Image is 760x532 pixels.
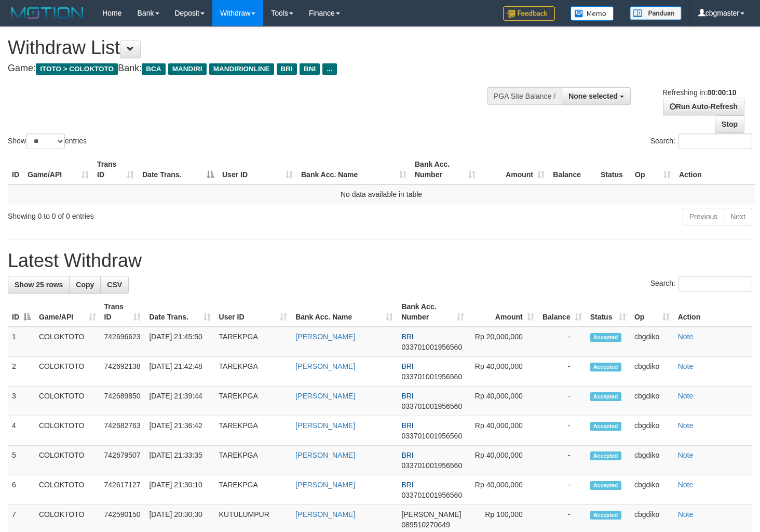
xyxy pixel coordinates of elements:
[683,208,724,225] a: Previous
[35,357,100,387] td: COLOKTOTO
[8,475,35,505] td: 6
[295,362,355,370] a: [PERSON_NAME]
[678,510,694,518] a: Note
[401,362,413,370] span: BRI
[35,297,100,327] th: Game/API: activate to sort column ascending
[630,416,674,446] td: cbgdiko
[590,511,621,520] span: Accepted
[678,392,694,400] a: Note
[568,92,618,100] span: None selected
[596,155,631,184] th: Status
[487,87,562,105] div: PGA Site Balance /
[538,357,586,387] td: -
[145,327,214,357] td: [DATE] 21:45:50
[8,297,35,327] th: ID: activate to sort column descending
[401,343,462,351] span: Copy 033701001956560 to clipboard
[468,297,538,327] th: Amount: activate to sort column ascending
[401,402,462,410] span: Copy 033701001956560 to clipboard
[295,332,355,341] a: [PERSON_NAME]
[538,416,586,446] td: -
[35,446,100,475] td: COLOKTOTO
[218,155,297,184] th: User ID: activate to sort column ascending
[69,276,101,294] a: Copy
[675,155,755,184] th: Action
[35,416,100,446] td: COLOKTOTO
[277,63,297,75] span: BRI
[8,250,752,271] h1: Latest Withdraw
[678,451,694,459] a: Note
[707,88,736,97] strong: 00:00:10
[586,297,630,327] th: Status: activate to sort column ascending
[100,475,145,505] td: 742617127
[468,446,538,475] td: Rp 40,000,000
[8,207,309,221] div: Showing 0 to 0 of 0 entries
[15,281,63,289] span: Show 25 rows
[8,416,35,446] td: 4
[168,63,207,75] span: MANDIRI
[401,510,461,518] span: [PERSON_NAME]
[215,446,292,475] td: TAREKPGA
[295,421,355,430] a: [PERSON_NAME]
[145,357,214,387] td: [DATE] 21:42:48
[215,416,292,446] td: TAREKPGA
[663,98,744,115] a: Run Auto-Refresh
[678,332,694,341] a: Note
[100,387,145,416] td: 742689850
[215,387,292,416] td: TAREKPGA
[8,5,87,21] img: MOTION_logo.png
[35,475,100,505] td: COLOKTOTO
[401,332,413,341] span: BRI
[549,155,596,184] th: Balance
[538,475,586,505] td: -
[630,446,674,475] td: cbgdiko
[715,115,744,133] a: Stop
[631,155,675,184] th: Op: activate to sort column ascending
[468,357,538,387] td: Rp 40,000,000
[411,155,480,184] th: Bank Acc. Number: activate to sort column ascending
[480,155,549,184] th: Amount: activate to sort column ascending
[468,327,538,357] td: Rp 20,000,000
[401,491,462,499] span: Copy 033701001956560 to clipboard
[401,481,413,489] span: BRI
[401,373,462,381] span: Copy 033701001956560 to clipboard
[100,327,145,357] td: 742696623
[26,134,65,149] select: Showentries
[215,475,292,505] td: TAREKPGA
[142,63,165,75] span: BCA
[8,327,35,357] td: 1
[401,461,462,470] span: Copy 033701001956560 to clipboard
[35,387,100,416] td: COLOKTOTO
[538,387,586,416] td: -
[590,392,621,401] span: Accepted
[209,63,274,75] span: MANDIRIONLINE
[650,134,752,149] label: Search:
[93,155,138,184] th: Trans ID: activate to sort column ascending
[468,475,538,505] td: Rp 40,000,000
[107,281,122,289] span: CSV
[297,155,411,184] th: Bank Acc. Name: activate to sort column ascending
[397,297,468,327] th: Bank Acc. Number: activate to sort column ascending
[571,6,614,21] img: Button%20Memo.svg
[503,6,555,21] img: Feedback.jpg
[538,297,586,327] th: Balance: activate to sort column ascending
[678,362,694,370] a: Note
[8,276,70,294] a: Show 25 rows
[8,357,35,387] td: 2
[291,297,397,327] th: Bank Acc. Name: activate to sort column ascending
[650,276,752,291] label: Search:
[562,87,631,105] button: None selected
[100,357,145,387] td: 742692138
[590,333,621,342] span: Accepted
[678,134,752,149] input: Search:
[215,357,292,387] td: TAREKPGA
[215,297,292,327] th: User ID: activate to sort column ascending
[401,392,413,400] span: BRI
[630,387,674,416] td: cbgdiko
[678,481,694,489] a: Note
[215,327,292,357] td: TAREKPGA
[8,155,23,184] th: ID
[401,521,450,529] span: Copy 089510270649 to clipboard
[630,297,674,327] th: Op: activate to sort column ascending
[538,327,586,357] td: -
[590,422,621,431] span: Accepted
